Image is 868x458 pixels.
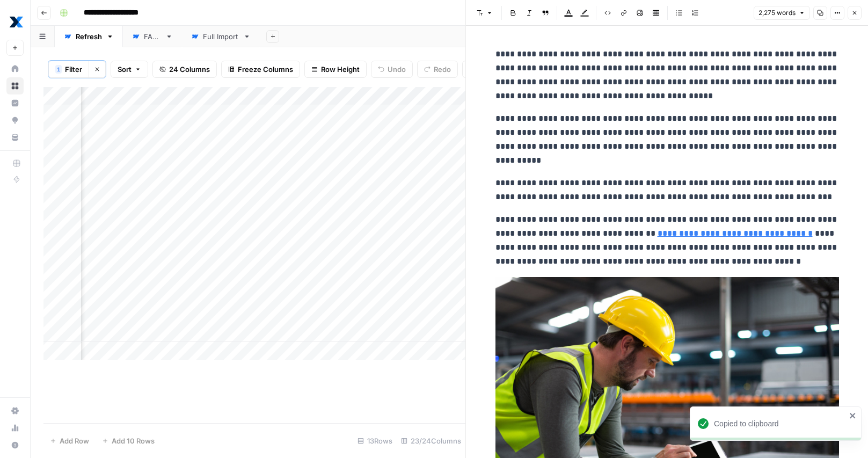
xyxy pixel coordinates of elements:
a: Settings [6,402,24,419]
button: Row Height [304,61,367,78]
button: Help + Support [6,437,24,454]
a: Opportunities [6,112,24,129]
span: Row Height [321,64,360,75]
button: Undo [371,61,413,78]
button: Workspace: MaintainX [6,9,24,35]
a: Home [6,60,24,77]
a: Browse [6,77,24,94]
div: 13 Rows [353,432,397,449]
a: Refresh [55,26,123,47]
div: Copied to clipboard [714,418,846,429]
button: Add 10 Rows [96,432,161,449]
span: Add 10 Rows [112,435,155,446]
img: MaintainX Logo [6,12,26,32]
div: Full Import [203,31,239,42]
span: Freeze Columns [238,64,293,75]
button: Sort [111,61,148,78]
a: FAQs [123,26,182,47]
button: 2,275 words [754,6,810,20]
button: Add Row [43,432,96,449]
div: FAQs [144,31,161,42]
button: 24 Columns [152,61,217,78]
span: Redo [434,64,451,75]
div: 23/24 Columns [397,432,465,449]
span: Filter [65,64,82,75]
span: Undo [388,64,406,75]
button: close [849,411,857,420]
div: 1 [55,65,62,74]
a: Usage [6,419,24,437]
span: Sort [118,64,132,75]
button: 1Filter [48,61,89,78]
span: 1 [57,65,60,74]
span: 24 Columns [169,64,210,75]
span: 2,275 words [758,8,796,18]
a: Your Data [6,129,24,146]
button: Freeze Columns [221,61,300,78]
button: Redo [417,61,458,78]
span: Add Row [60,435,89,446]
div: Refresh [76,31,102,42]
a: Insights [6,94,24,112]
a: Full Import [182,26,260,47]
